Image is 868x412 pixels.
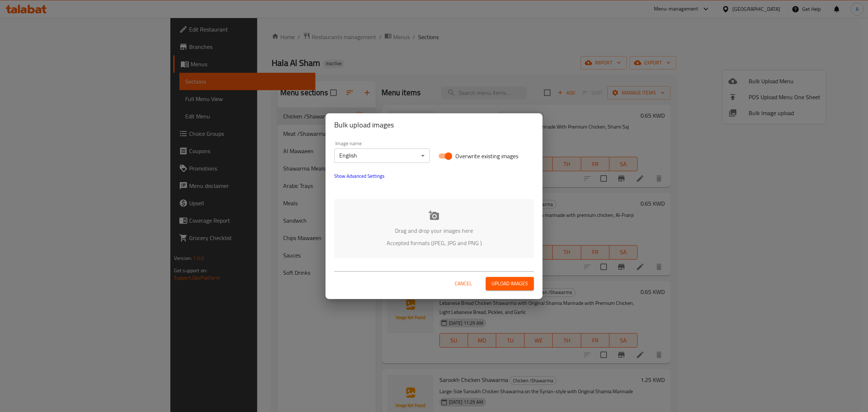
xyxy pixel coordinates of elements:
[334,172,384,180] span: Show Advanced Settings
[486,277,534,290] button: Upload images
[334,148,430,163] div: English
[492,279,528,288] span: Upload images
[455,152,518,160] span: Overwrite existing images
[455,279,472,288] span: Cancel
[334,119,534,131] h2: Bulk upload images
[345,239,523,247] p: Accepted formats (JPEG, JPG and PNG )
[345,226,523,235] p: Drag and drop your images here
[452,277,475,290] button: Cancel
[330,167,389,185] button: show more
